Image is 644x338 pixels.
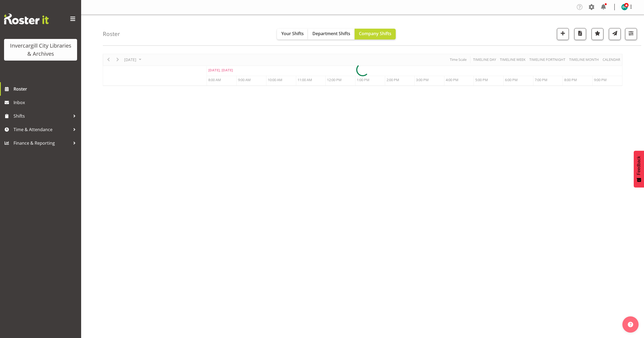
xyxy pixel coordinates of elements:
[355,29,396,39] button: Company Shifts
[14,139,70,147] span: Finance & Reporting
[281,31,304,37] span: Your Shifts
[634,151,644,187] button: Feedback - Show survey
[308,29,355,39] button: Department Shifts
[609,28,621,40] button: Send a list of all shifts for the selected filtered period to all rostered employees.
[103,31,120,37] h4: Roster
[625,28,637,40] button: Filter Shifts
[574,28,586,40] button: Download a PDF of the roster for the current day
[621,4,628,10] img: donald-cunningham11616.jpg
[9,42,72,58] div: Invercargill City Libraries & Archives
[14,85,78,93] span: Roster
[4,14,49,24] img: Rosterit website logo
[14,112,70,120] span: Shifts
[557,28,569,40] button: Add a new shift
[592,28,603,40] button: Highlight an important date within the roster.
[14,125,70,134] span: Time & Attendance
[359,31,391,37] span: Company Shifts
[277,29,308,39] button: Your Shifts
[312,31,350,37] span: Department Shifts
[636,156,641,175] span: Feedback
[628,322,633,327] img: help-xxl-2.png
[14,98,78,107] span: Inbox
